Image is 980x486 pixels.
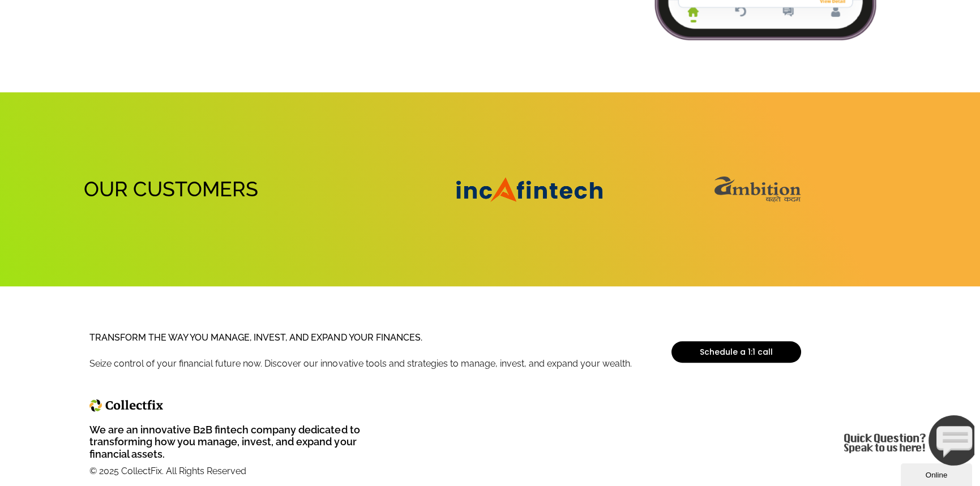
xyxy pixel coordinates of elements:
[89,356,648,372] div: Seize control of your financial future now. Discover our innovative tools and strategies to manag...
[89,332,648,344] h2: Transform the way you manage, invest, and expand your finances.
[84,175,319,203] h2: Our customers
[5,5,139,55] img: Chat attention grabber
[89,465,383,478] p: © 2025 CollectFix. All Rights Reserved
[700,348,773,356] span: Schedule a 1:1 call
[89,424,383,461] h3: We are an innovative B2B fintech company dedicated to transforming how you manage, invest, and ex...
[840,411,974,470] iframe: chat widget
[901,461,974,486] iframe: chat widget
[671,341,801,363] a: Schedule a 1:1 call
